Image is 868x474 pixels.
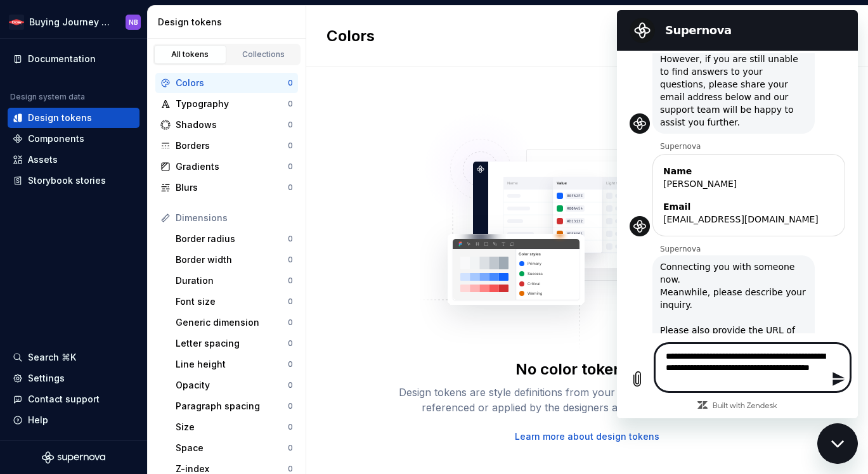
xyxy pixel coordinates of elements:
[171,333,298,354] a: Letter spacing0
[28,53,96,65] div: Documentation
[155,136,298,156] a: Borders0
[8,129,139,149] a: Components
[28,174,106,187] div: Storybook stories
[158,16,301,29] div: Design tokens
[10,92,85,102] div: Design system data
[171,312,298,333] a: Generic dimension0
[327,26,375,46] h2: Colors
[155,73,298,93] a: Colors0
[155,115,298,135] a: Shadows0
[171,438,298,458] a: Space0
[9,15,24,30] img: ebcb961f-3702-4f4f-81a3-20bbd08d1a2b.png
[8,108,139,128] a: Design tokens
[817,423,858,464] iframe: Button to launch messaging window, conversation in progress
[288,443,293,453] div: 0
[176,379,288,392] div: Opacity
[176,295,288,308] div: Font size
[288,141,293,151] div: 0
[176,337,288,350] div: Letter spacing
[171,396,298,416] a: Paragraph spacing0
[28,351,76,364] div: Search ⌘K
[8,410,139,430] button: Help
[171,375,298,395] a: Opacity0
[176,421,288,433] div: Size
[171,250,298,270] a: Border width0
[176,181,288,194] div: Blurs
[171,417,298,437] a: Size0
[155,157,298,177] a: Gradients0
[176,442,288,454] div: Space
[28,132,84,145] div: Components
[176,160,288,173] div: Gradients
[28,393,100,406] div: Contact support
[171,291,298,312] a: Font size0
[288,255,293,265] div: 0
[288,297,293,307] div: 0
[176,274,288,287] div: Duration
[288,401,293,411] div: 0
[171,354,298,375] a: Line height0
[28,153,58,166] div: Assets
[288,234,293,244] div: 0
[176,118,288,131] div: Shadows
[176,316,288,329] div: Generic dimension
[288,99,293,109] div: 0
[288,317,293,328] div: 0
[515,430,659,443] a: Learn more about design tokens
[176,253,288,266] div: Border width
[42,451,105,464] svg: Supernova Logo
[8,150,139,170] a: Assets
[171,271,298,291] a: Duration0
[176,139,288,152] div: Borders
[288,422,293,432] div: 0
[176,358,288,371] div: Line height
[155,177,298,198] a: Blurs0
[176,233,288,245] div: Border radius
[176,98,288,110] div: Typography
[28,372,65,385] div: Settings
[176,400,288,413] div: Paragraph spacing
[28,112,92,124] div: Design tokens
[8,368,139,388] a: Settings
[159,49,222,60] div: All tokens
[176,77,288,89] div: Colors
[288,120,293,130] div: 0
[384,385,790,415] div: Design tokens are style definitions from your design system, that can be easily referenced or app...
[8,389,139,409] button: Contact support
[288,380,293,390] div: 0
[288,359,293,369] div: 0
[29,16,110,29] div: Buying Journey Blueprint
[617,10,858,418] iframe: Messaging window
[288,276,293,286] div: 0
[3,8,145,35] button: Buying Journey BlueprintNB
[28,414,48,426] div: Help
[288,464,293,474] div: 0
[288,162,293,172] div: 0
[515,359,659,380] div: No color tokens yet
[288,338,293,349] div: 0
[232,49,295,60] div: Collections
[129,17,138,27] div: NB
[8,170,139,191] a: Storybook stories
[8,347,139,368] button: Search ⌘K
[8,49,139,69] a: Documentation
[176,212,293,224] div: Dimensions
[288,183,293,193] div: 0
[171,229,298,249] a: Border radius0
[155,94,298,114] a: Typography0
[288,78,293,88] div: 0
